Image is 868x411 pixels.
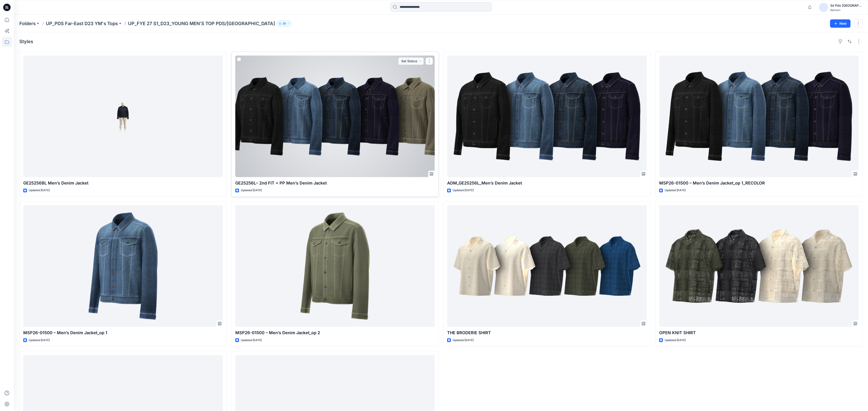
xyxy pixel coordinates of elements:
[447,56,647,177] a: ADM_GE25256L_Men’s Denim Jacket
[241,188,262,193] p: Updated [DATE]
[19,20,36,27] a: Folders
[23,205,223,327] a: MSP26-01500 – Men’s Denim Jacket_op 1
[453,338,474,343] p: Updated [DATE]
[235,180,435,186] p: GE25256L– 2nd FIT + PP Men’s Denim Jacket
[19,39,33,44] h4: Styles
[659,180,859,186] p: MSP26-01500 – Men’s Denim Jacket_op 1_RECOLOR
[46,20,118,27] a: UP_PDS Far-East D23 YM's Tops
[29,188,50,193] p: Updated [DATE]
[23,56,223,177] a: GE25256BL Men’s Denim Jacket
[128,20,275,27] p: UP_FYE 27 S1_D23_YOUNG MEN’S TOP PDS/[GEOGRAPHIC_DATA]
[447,330,647,336] p: THE BRODERIE SHIRT
[277,20,292,27] button: 28
[235,205,435,327] a: MSP26-01500 – Men’s Denim Jacket_op 2
[659,330,859,336] p: OPEN KNIT SHIRT
[665,338,686,343] p: Updated [DATE]
[830,3,862,8] div: 3d Pds [GEOGRAPHIC_DATA]
[830,8,862,12] div: Walmart
[235,330,435,336] p: MSP26-01500 – Men’s Denim Jacket_op 2
[447,180,647,186] p: ADM_GE25256L_Men’s Denim Jacket
[830,19,851,28] button: New
[659,205,859,327] a: OPEN KNIT SHIRT
[29,338,50,343] p: Updated [DATE]
[453,188,474,193] p: Updated [DATE]
[447,205,647,327] a: THE BRODERIE SHIRT
[283,21,286,26] p: 28
[241,338,262,343] p: Updated [DATE]
[819,3,828,12] img: avatar
[235,56,435,177] a: GE25256L– 2nd FIT + PP Men’s Denim Jacket
[23,330,223,336] p: MSP26-01500 – Men’s Denim Jacket_op 1
[23,180,223,186] p: GE25256BL Men’s Denim Jacket
[665,188,686,193] p: Updated [DATE]
[659,56,859,177] a: MSP26-01500 – Men’s Denim Jacket_op 1_RECOLOR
